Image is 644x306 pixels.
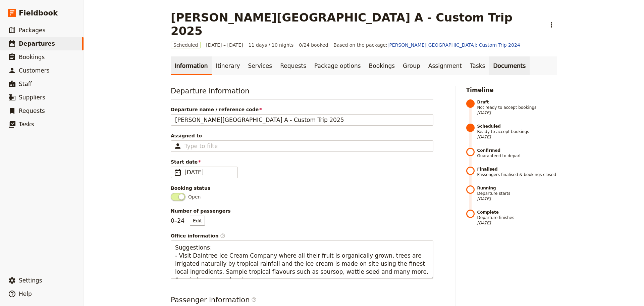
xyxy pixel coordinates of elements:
[477,134,557,140] span: [DATE]
[477,99,557,105] strong: Draft
[477,210,557,215] strong: Complete
[220,233,225,238] span: ​
[174,168,182,176] span: ​
[19,81,32,87] span: Staff
[477,124,557,129] strong: Scheduled
[19,8,58,18] span: Fieldbook
[477,124,557,140] span: Ready to accept bookings
[19,291,32,297] span: Help
[19,121,34,128] span: Tasks
[184,168,233,176] span: [DATE]
[184,142,217,150] input: Assigned to
[249,42,294,48] span: 11 days / 10 nights
[387,42,520,48] a: [PERSON_NAME][GEOGRAPHIC_DATA]: Custom Trip 2024
[19,277,42,284] span: Settings
[477,185,557,191] strong: Running
[190,216,205,226] button: Number of passengers0–24
[206,42,243,48] span: [DATE] – [DATE]
[171,132,433,139] span: Assigned to
[212,56,244,75] a: Itinerary
[171,241,433,279] textarea: Office information​
[171,11,542,38] h1: [PERSON_NAME][GEOGRAPHIC_DATA] A - Custom Trip 2025
[466,86,557,94] h2: Timeline
[19,40,55,47] span: Departures
[310,56,365,75] a: Package options
[19,27,45,34] span: Packages
[244,56,276,75] a: Services
[251,297,257,302] span: ​
[171,42,201,48] span: Scheduled
[546,19,557,31] button: Actions
[299,42,328,48] span: 0/24 booked
[171,159,433,165] span: Start date
[19,107,45,114] span: Requests
[251,297,257,305] span: ​
[171,232,433,239] span: Office information
[171,106,433,113] span: Departure name / reference code
[333,42,520,48] span: Based on the package:
[477,148,557,159] span: Guaranteed to depart
[477,220,557,226] span: [DATE]
[171,56,212,75] a: Information
[19,67,49,74] span: Customers
[424,56,466,75] a: Assignment
[188,193,201,200] span: Open
[477,185,557,202] span: Departure starts
[171,86,433,99] h3: Departure information
[477,110,557,116] span: [DATE]
[477,167,557,177] span: Passengers finalised & bookings closed
[477,148,557,153] strong: Confirmed
[171,216,205,226] p: 0 – 24
[19,94,45,101] span: Suppliers
[171,185,433,191] div: Booking status
[477,167,557,172] strong: Finalised
[365,56,399,75] a: Bookings
[477,210,557,226] span: Departure finishes
[171,208,433,214] span: Number of passengers
[466,56,489,75] a: Tasks
[477,196,557,202] span: [DATE]
[171,114,433,126] input: Departure name / reference code
[19,54,45,60] span: Bookings
[399,56,424,75] a: Group
[276,56,310,75] a: Requests
[489,56,530,75] a: Documents
[477,99,557,116] span: Not ready to accept bookings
